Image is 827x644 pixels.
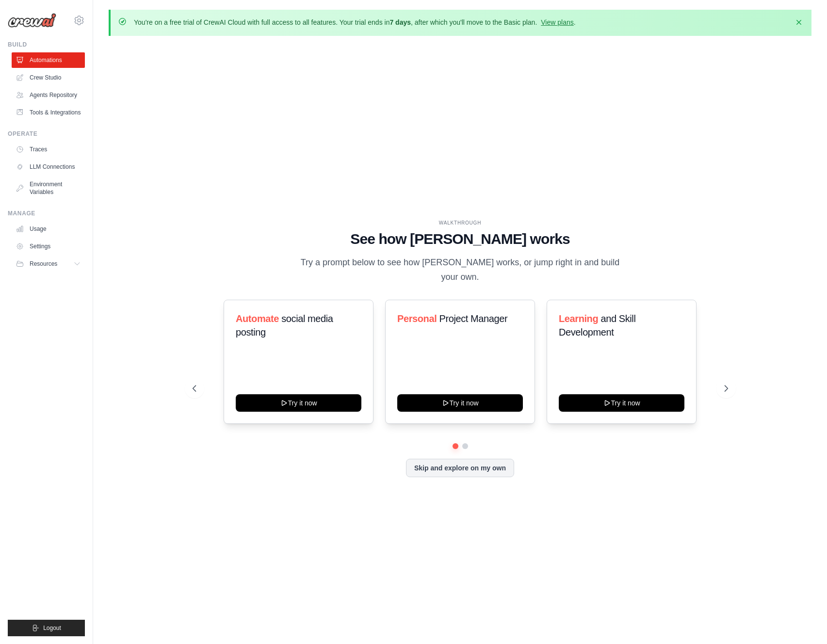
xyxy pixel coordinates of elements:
a: Settings [12,239,85,254]
button: Try it now [559,394,684,412]
a: View plans [541,18,573,26]
button: Skip and explore on my own [406,459,514,477]
span: Automate [236,313,279,324]
div: Build [8,41,85,48]
a: LLM Connections [12,159,85,175]
span: Logout [43,624,61,632]
div: WALKTHROUGH [193,219,728,226]
button: Try it now [397,394,523,412]
span: Project Manager [439,313,507,324]
div: Operate [8,130,85,138]
p: Try a prompt below to see how [PERSON_NAME] works, or jump right in and build your own. [297,256,623,284]
span: and Skill Development [559,313,635,338]
button: Resources [12,256,85,272]
a: Agents Repository [12,87,85,103]
button: Logout [8,620,85,636]
img: Logo [8,13,56,28]
span: Resources [30,260,57,268]
span: social media posting [236,313,333,338]
span: Learning [559,313,598,324]
a: Tools & Integrations [12,105,85,120]
a: Traces [12,142,85,157]
span: Personal [397,313,437,324]
h1: See how [PERSON_NAME] works [193,230,728,248]
div: Manage [8,209,85,217]
a: Automations [12,52,85,68]
a: Environment Variables [12,177,85,200]
a: Crew Studio [12,70,85,85]
button: Try it now [236,394,361,412]
a: Usage [12,221,85,237]
p: You're on a free trial of CrewAI Cloud with full access to all features. Your trial ends in , aft... [134,17,576,27]
strong: 7 days [389,18,411,26]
